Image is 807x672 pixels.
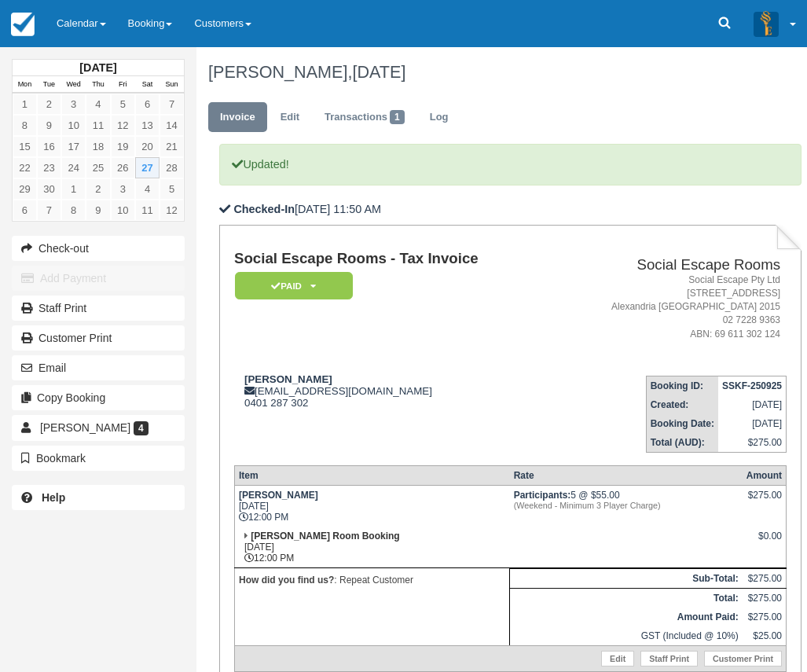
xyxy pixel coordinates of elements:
[37,200,61,221] a: 7
[746,490,782,513] div: $275.00
[208,102,267,133] a: Invoice
[13,178,37,200] a: 29
[160,178,184,200] a: 5
[646,433,718,453] th: Total (AUD):
[37,136,61,157] a: 16
[219,201,801,218] p: [DATE] 11:50 AM
[13,136,37,157] a: 15
[718,414,787,433] td: [DATE]
[754,11,779,36] img: A3
[79,61,116,74] strong: [DATE]
[37,115,61,136] a: 9
[601,651,634,666] a: Edit
[510,485,743,527] td: 5 @ $55.00
[111,94,135,115] a: 5
[208,63,790,82] h1: [PERSON_NAME],
[86,115,110,136] a: 11
[234,251,551,267] h1: Social Escape Rooms - Tax Invoice
[390,110,405,124] span: 1
[646,414,718,433] th: Booking Date:
[160,200,184,221] a: 12
[135,178,160,200] a: 4
[722,380,782,391] strong: SSKF-250925
[743,568,787,588] td: $275.00
[718,433,787,453] td: $275.00
[111,76,135,94] th: Fri
[61,94,86,115] a: 3
[135,115,160,136] a: 13
[239,575,334,586] strong: How did you find us?
[718,395,787,414] td: [DATE]
[510,626,743,646] td: GST (Included @ 10%)
[86,94,110,115] a: 4
[12,385,185,410] button: Copy Booking
[160,136,184,157] a: 21
[251,531,399,542] strong: [PERSON_NAME] Room Booking
[135,136,160,157] a: 20
[510,465,743,485] th: Rate
[160,76,184,94] th: Sun
[86,200,110,221] a: 9
[704,651,782,666] a: Customer Print
[269,102,311,133] a: Edit
[12,325,185,351] a: Customer Print
[13,76,37,94] th: Mon
[61,200,86,221] a: 8
[61,136,86,157] a: 17
[134,421,149,435] span: 4
[12,296,185,321] a: Staff Print
[135,157,160,178] a: 27
[111,157,135,178] a: 26
[12,266,185,291] button: Add Payment
[13,115,37,136] a: 8
[352,62,405,82] span: [DATE]
[557,274,780,341] address: Social Escape Pty Ltd [STREET_ADDRESS] Alexandria [GEOGRAPHIC_DATA] 2015 02 7228 9363 ABN: 69 611...
[234,527,509,568] td: [DATE] 12:00 PM
[135,76,160,94] th: Sat
[86,178,110,200] a: 2
[12,485,185,510] a: Help
[646,395,718,414] th: Created:
[12,236,185,261] button: Check-out
[61,115,86,136] a: 10
[160,94,184,115] a: 7
[12,446,185,471] button: Bookmark
[234,271,347,300] a: Paid
[646,376,718,395] th: Booking ID:
[12,415,185,440] a: [PERSON_NAME] 4
[418,102,460,133] a: Log
[557,257,780,274] h2: Social Escape Rooms
[12,355,185,380] button: Email
[235,272,353,299] em: Paid
[234,465,509,485] th: Item
[61,178,86,200] a: 1
[234,373,551,409] div: [EMAIL_ADDRESS][DOMAIN_NAME] 0401 287 302
[13,200,37,221] a: 6
[111,115,135,136] a: 12
[135,200,160,221] a: 11
[510,588,743,608] th: Total:
[37,94,61,115] a: 2
[743,626,787,646] td: $25.00
[86,76,110,94] th: Thu
[42,491,65,504] b: Help
[111,200,135,221] a: 10
[244,373,332,385] strong: [PERSON_NAME]
[514,501,739,510] em: (Weekend - Minimum 3 Player Charge)
[111,178,135,200] a: 3
[37,76,61,94] th: Tue
[743,608,787,626] td: $275.00
[743,588,787,608] td: $275.00
[37,178,61,200] a: 30
[86,136,110,157] a: 18
[514,490,571,501] strong: Participants
[61,157,86,178] a: 24
[233,203,295,215] b: Checked-In
[219,144,801,185] p: Updated!
[313,102,416,133] a: Transactions1
[37,157,61,178] a: 23
[40,421,130,434] span: [PERSON_NAME]
[743,465,787,485] th: Amount
[160,115,184,136] a: 14
[11,13,35,36] img: checkfront-main-nav-mini-logo.png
